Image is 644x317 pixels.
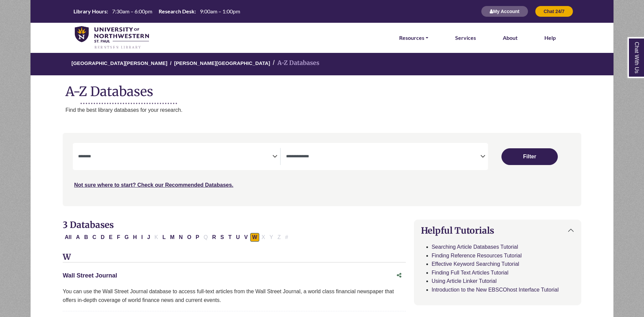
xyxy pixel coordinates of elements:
a: Resources [399,33,428,42]
a: My Account [481,8,528,14]
button: Filter Results W [250,233,259,242]
button: Filter Results C [91,233,99,242]
span: 7:30am – 6:00pm [112,8,152,14]
button: Filter Results P [194,233,201,242]
table: Hours Today [71,8,243,14]
a: Wall Street Journal [63,272,117,279]
button: Filter Results O [185,233,193,242]
nav: Search filters [63,133,581,206]
button: Filter Results A [74,233,82,242]
li: A-Z Databases [270,58,319,68]
button: Submit for Search Results [501,148,558,165]
button: Filter Results G [122,233,130,242]
button: Filter Results N [177,233,185,242]
a: Not sure where to start? Check our Recommended Databases. [74,182,233,188]
button: Filter Results T [226,233,234,242]
button: Share this database [392,269,406,282]
a: Services [455,33,476,42]
button: Filter Results D [99,233,107,242]
button: Filter Results S [218,233,226,242]
th: Research Desk: [156,8,196,15]
a: Introduction to the New EBSCOhost Interface Tutorial [432,287,559,293]
th: Library Hours: [71,8,108,15]
button: My Account [481,6,528,17]
img: library_home [75,26,149,50]
button: Filter Results H [131,233,139,242]
h1: A-Z Databases [31,79,613,99]
textarea: Search [286,154,480,160]
div: You can use the Wall Street Journal database to access full-text articles from the Wall Street Jo... [63,287,406,304]
a: Hours Today [71,8,243,15]
p: Find the best library databases for your research. [65,106,613,114]
button: Filter Results F [115,233,122,242]
button: Filter Results J [145,233,152,242]
a: Finding Reference Resources Tutorial [432,253,522,258]
button: Helpful Tutorials [414,220,581,241]
a: Using Article Linker Tutorial [432,278,497,284]
a: [PERSON_NAME][GEOGRAPHIC_DATA] [174,59,270,66]
button: Filter Results R [210,233,218,242]
button: Chat 24/7 [535,6,573,17]
button: Filter Results I [139,233,145,242]
button: Filter Results E [107,233,115,242]
a: Finding Full Text Articles Tutorial [432,270,508,275]
a: Chat 24/7 [535,8,573,14]
a: Searching Article Databases Tutorial [432,244,518,250]
button: Filter Results L [160,233,168,242]
button: Filter Results M [168,233,176,242]
nav: breadcrumb [30,52,613,75]
button: Filter Results V [242,233,250,242]
a: [GEOGRAPHIC_DATA][PERSON_NAME] [71,59,167,66]
div: Alpha-list to filter by first letter of database name [63,234,291,240]
textarea: Search [78,154,272,160]
a: About [503,33,518,42]
button: Filter Results B [82,233,90,242]
h3: W [63,252,406,262]
button: All [63,233,73,242]
button: Filter Results U [234,233,242,242]
a: Effective Keyword Searching Tutorial [432,261,519,267]
a: Help [544,33,556,42]
span: 9:00am – 1:00pm [200,8,240,14]
span: 3 Databases [63,219,114,230]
